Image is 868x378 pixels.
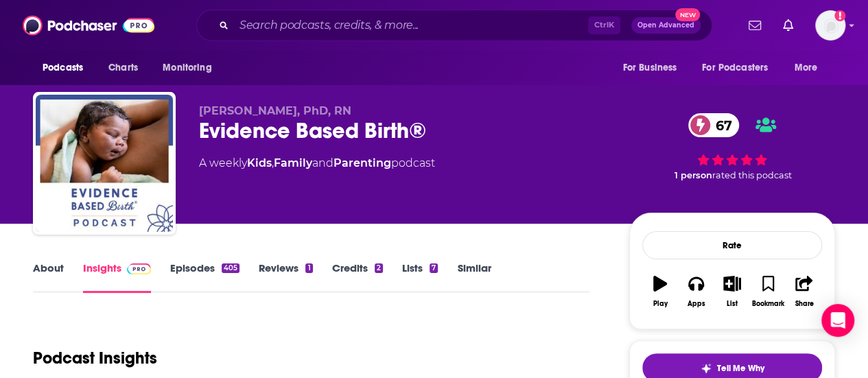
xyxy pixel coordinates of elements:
[127,263,151,274] img: Podchaser Pro
[642,267,678,316] button: Play
[199,155,435,172] div: A weekly podcast
[402,261,438,293] a: Lists7
[457,261,491,293] a: Similar
[99,55,146,81] a: Charts
[785,55,835,81] button: open menu
[675,170,712,180] span: 1 person
[714,267,750,316] button: List
[786,267,822,316] button: Share
[815,10,845,40] img: User Profile
[430,263,438,273] div: 7
[33,348,157,368] h1: Podcast Insights
[305,263,312,273] div: 1
[743,14,766,37] a: Show notifications dropdown
[622,58,677,78] span: For Business
[83,261,151,293] a: InsightsPodchaser Pro
[795,300,813,308] div: Share
[821,304,854,337] div: Open Intercom Messenger
[712,170,792,180] span: rated this podcast
[702,58,768,78] span: For Podcasters
[629,104,835,189] div: 67 1 personrated this podcast
[717,363,764,374] span: Tell Me Why
[23,12,154,38] img: Podchaser - Follow, Share and Rate Podcasts
[815,10,845,40] span: Logged in as AtriaBooks
[153,55,229,81] button: open menu
[642,231,822,259] div: Rate
[834,10,845,21] svg: Add a profile image
[312,156,333,169] span: and
[693,55,788,81] button: open menu
[234,14,588,36] input: Search podcasts, credits, & more...
[163,58,211,78] span: Monitoring
[43,58,83,78] span: Podcasts
[701,363,712,374] img: tell me why sparkle
[631,17,701,34] button: Open AdvancedNew
[815,10,845,40] button: Show profile menu
[36,95,173,232] img: Evidence Based Birth®
[199,104,351,117] span: [PERSON_NAME], PhD, RN
[727,300,738,308] div: List
[247,156,272,169] a: Kids
[702,113,739,137] span: 67
[170,261,239,293] a: Episodes405
[222,263,239,273] div: 405
[653,300,668,308] div: Play
[750,267,786,316] button: Bookmark
[795,58,818,78] span: More
[272,156,274,169] span: ,
[375,263,383,273] div: 2
[678,267,714,316] button: Apps
[613,55,694,81] button: open menu
[688,113,739,137] a: 67
[777,14,799,37] a: Show notifications dropdown
[588,16,620,34] span: Ctrl K
[259,261,312,293] a: Reviews1
[196,10,712,41] div: Search podcasts, credits, & more...
[688,300,705,308] div: Apps
[333,156,391,169] a: Parenting
[332,261,383,293] a: Credits2
[33,261,64,293] a: About
[274,156,312,169] a: Family
[108,58,138,78] span: Charts
[752,300,784,308] div: Bookmark
[33,55,101,81] button: open menu
[675,8,700,21] span: New
[637,22,694,29] span: Open Advanced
